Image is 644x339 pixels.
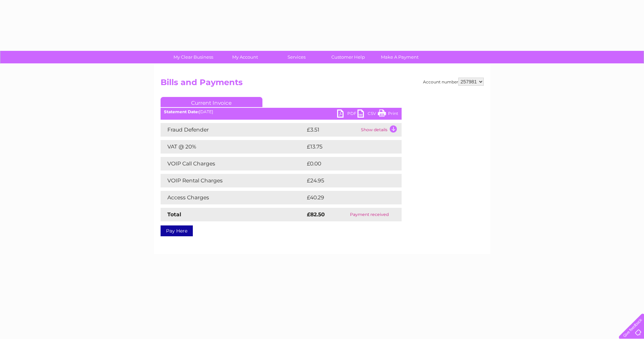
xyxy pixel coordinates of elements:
[269,51,325,63] a: Services
[165,51,221,63] a: My Clear Business
[161,140,305,154] td: VAT @ 20%
[305,191,388,204] td: £40.29
[161,191,305,204] td: Access Charges
[161,97,262,107] a: Current Invoice
[423,78,484,86] div: Account number
[161,123,305,137] td: Fraud Defender
[167,211,181,218] strong: Total
[307,211,325,218] strong: £82.50
[359,123,402,137] td: Show details
[357,109,378,119] a: CSV
[320,51,376,63] a: Customer Help
[378,109,398,119] a: Print
[164,109,199,114] b: Statement Date:
[161,78,484,91] h2: Bills and Payments
[161,109,402,114] div: [DATE]
[217,51,273,63] a: My Account
[305,123,359,137] td: £3.51
[337,109,357,119] a: PDF
[305,174,388,187] td: £24.95
[305,157,386,171] td: £0.00
[305,140,387,154] td: £13.75
[161,157,305,171] td: VOIP Call Charges
[337,208,401,221] td: Payment received
[161,174,305,187] td: VOIP Rental Charges
[161,225,193,236] a: Pay Here
[372,51,428,63] a: Make A Payment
